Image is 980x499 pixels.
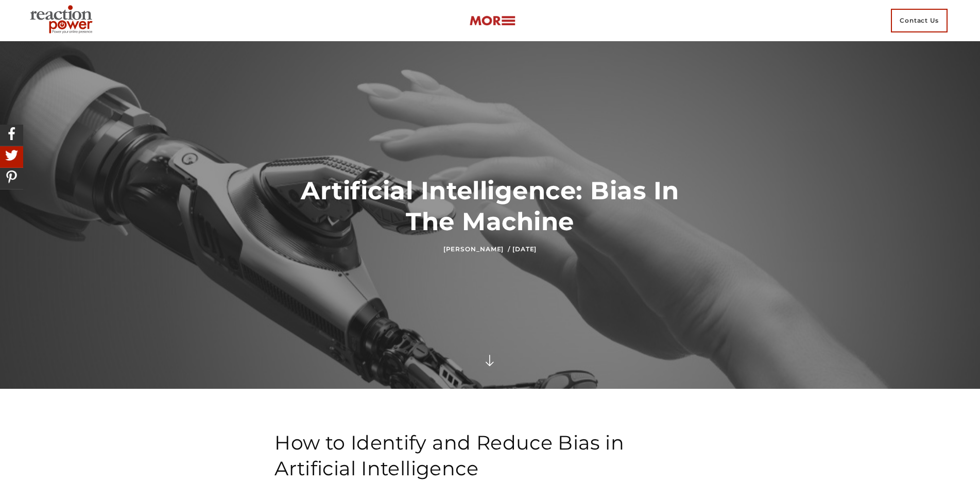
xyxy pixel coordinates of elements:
[274,175,706,237] h1: Artificial Intelligence: Bias In The Machine
[3,168,21,186] img: Share On Pinterest
[891,9,948,32] span: Contact Us
[469,15,515,27] img: more-btn.png
[443,245,510,253] a: [PERSON_NAME] /
[274,431,624,480] span: How to Identify and Reduce Bias in Artificial Intelligence
[512,245,537,253] time: [DATE]
[3,146,21,164] img: Share On Twitter
[26,2,100,39] img: Executive Branding | Personal Branding Agency
[3,125,21,143] img: Share On Facebook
